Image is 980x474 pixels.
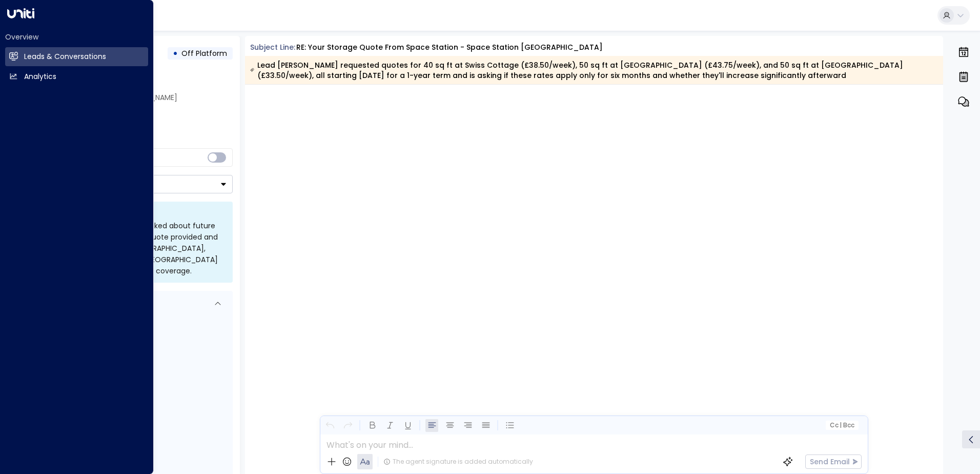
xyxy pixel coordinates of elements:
[5,32,148,42] h2: Overview
[181,48,227,58] span: Off Platform
[250,42,295,52] span: Subject Line:
[5,47,148,66] a: Leads & Conversations
[323,419,336,432] button: Undo
[250,60,937,81] div: Lead [PERSON_NAME] requested quotes for 40 sq ft at Swiss Cottage (£38.50/week), 50 sq ft at [GEO...
[24,51,106,62] h2: Leads & Conversations
[383,457,533,466] div: The agent signature is added automatically
[840,422,842,429] span: |
[296,42,603,53] div: RE: Your storage quote from Space Station - Space Station [GEOGRAPHIC_DATA]
[341,419,354,432] button: Redo
[825,421,858,430] button: Cc|Bcc
[24,71,56,82] h2: Analytics
[829,422,854,429] span: Cc Bcc
[5,67,148,86] a: Analytics
[173,44,178,63] div: •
